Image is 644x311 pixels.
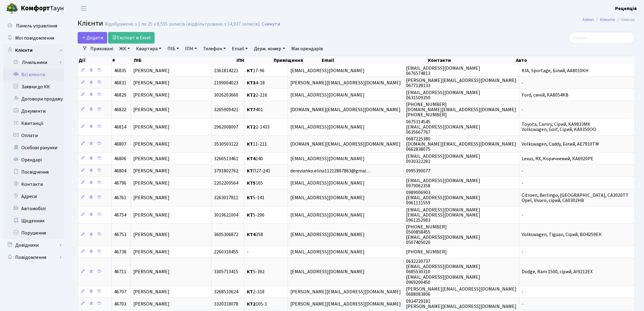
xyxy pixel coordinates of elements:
b: КТ7 [247,106,256,113]
a: ПІБ [165,44,181,54]
span: - [522,168,523,174]
a: Оплати [3,129,64,142]
span: [PHONE_NUMBER] 0500858455 [EMAIL_ADDRESS][DOMAIN_NAME] 0507405020 [406,224,480,246]
span: [EMAIL_ADDRESS][DOMAIN_NAME] 0676574813 [406,65,480,77]
span: 3320318078 [214,301,238,307]
span: Панель управління [16,23,57,29]
span: 3266513461 [214,155,238,162]
span: [PERSON_NAME][EMAIL_ADDRESS][DOMAIN_NAME] [290,288,401,295]
span: [PERSON_NAME][EMAIL_ADDRESS][DOMAIN_NAME] 0688083806 [406,286,516,298]
span: - [522,212,523,218]
span: KIA, Sportage, Білий, АА8010КН [522,67,589,74]
span: П27-241 [247,168,270,174]
a: Клієнти [600,16,615,23]
a: ЖК [117,44,132,54]
span: - [522,301,523,307]
a: Всі клієнти [3,69,64,81]
span: [PERSON_NAME] [133,67,170,74]
span: 105-1 [247,301,267,307]
span: 2-1433 [247,124,270,130]
span: 0934729181 [PERSON_NAME][EMAIL_ADDRESS][DOMAIN_NAME] [406,298,516,310]
span: 46754 [114,212,126,218]
span: 46703 [114,301,126,307]
a: Email [229,44,250,54]
span: 46807 [114,141,126,147]
a: Держ. номер [251,44,287,54]
span: 0687225380 [DOMAIN_NAME][EMAIL_ADDRESS][DOMAIN_NAME] 0662838075 [406,136,516,153]
th: # [112,56,133,65]
span: [PERSON_NAME] [133,80,170,86]
span: 358 [247,231,263,238]
span: 2260318455 [214,249,238,255]
span: [PERSON_NAME] [133,141,170,147]
b: КТ4 [247,155,256,162]
span: - [522,288,523,295]
span: [EMAIL_ADDRESS][DOMAIN_NAME] [290,67,365,74]
span: [PERSON_NAME] [133,301,170,307]
span: [EMAIL_ADDRESS][DOMAIN_NAME] [290,194,365,201]
b: КТ3 [247,80,256,86]
span: [EMAIL_ADDRESS][DOMAIN_NAME] 0631509350 [406,89,480,101]
span: Клієнти [78,18,103,29]
span: 3305713415 [214,269,238,275]
b: КТ2 [247,124,256,130]
a: Має орендарів [289,44,325,54]
span: 2361814221 [214,67,238,74]
span: Таун [21,3,64,14]
span: 3026203660 [214,92,238,98]
a: Документи [3,105,64,117]
span: 46707 [114,288,126,295]
span: [PERSON_NAME] [133,288,170,295]
a: Посвідчення [3,166,64,178]
span: [PERSON_NAME] [133,231,170,238]
b: КТ2 [247,92,256,98]
th: ІПН [236,56,273,65]
b: Комфорт [21,3,50,13]
span: [PHONE_NUMBER] [406,249,447,255]
span: 46822 [114,106,126,113]
b: КТ [247,168,253,174]
a: ІПН [183,44,199,54]
span: [PERSON_NAME] [133,155,170,162]
b: КТ [247,67,253,74]
span: [PERSON_NAME] [133,124,170,130]
b: КТ5 [247,180,256,186]
span: [PERSON_NAME] [133,194,170,201]
span: [EMAIL_ADDRESS][DOMAIN_NAME] [290,249,365,255]
span: [EMAIL_ADDRESS][DOMAIN_NAME] 0979062358 [406,177,480,189]
a: Особові рахунки [3,142,64,154]
span: 0632230737 [EMAIL_ADDRESS][DOMAIN_NAME] 0685530310 [EMAIL_ADDRESS][DOMAIN_NAME] 0969200450 [406,258,480,285]
a: Повідомлення [3,251,64,263]
span: [PHONE_NUMBER] [DOMAIN_NAME][EMAIL_ADDRESS][DOMAIN_NAME] [PHONE_NUMBER] [406,101,516,118]
span: [PERSON_NAME] [133,92,170,98]
span: 46831 [114,80,126,86]
th: Контакти [427,56,515,65]
span: 46738 [114,249,126,255]
a: Лічильники [7,56,64,69]
a: Заявки до КК [3,81,64,93]
span: Volkswagen, Tiguan, Сірий, ВО4259ЕК [522,231,602,238]
span: - [522,180,523,186]
span: 46804 [114,168,126,174]
a: Рецепція [615,5,637,12]
th: ПІБ [133,56,236,65]
span: [PERSON_NAME] [133,212,170,218]
th: Авто [515,56,635,65]
a: Додати [78,32,107,44]
a: Квартира [134,44,164,54]
b: КТ2 [247,301,256,307]
span: [PERSON_NAME][EMAIL_ADDRESS][DOMAIN_NAME] [290,80,401,86]
span: 3265909421 [214,106,238,113]
span: 140 [247,155,263,162]
a: Приховані [88,44,116,54]
span: [EMAIL_ADDRESS][DOMAIN_NAME] [290,180,365,186]
span: [DOMAIN_NAME][EMAIL_ADDRESS][DOMAIN_NAME] [290,141,401,147]
span: Dodge, Ram 1500, сірий, AI9212EX [522,269,593,275]
span: 46806 [114,155,126,162]
a: Експорт в Excel [108,32,155,44]
a: Квитанції [3,117,64,129]
span: [PERSON_NAME][EMAIL_ADDRESS][DOMAIN_NAME] [290,301,401,307]
span: [EMAIL_ADDRESS][DOMAIN_NAME] [290,92,365,98]
a: Контакти [3,178,64,190]
span: [PERSON_NAME] [133,269,170,275]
